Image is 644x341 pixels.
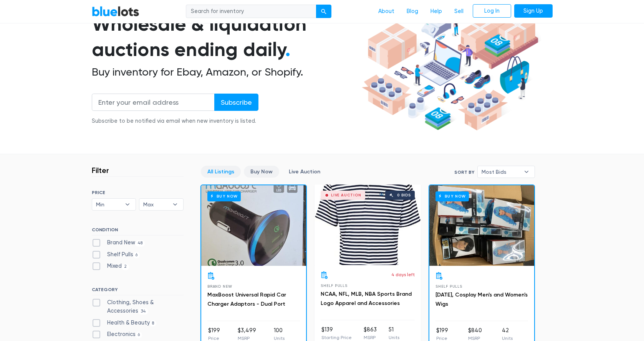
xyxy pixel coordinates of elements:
[138,308,149,315] span: 34
[150,320,157,326] span: 8
[372,4,401,19] a: About
[397,193,411,197] div: 0 bids
[92,250,140,259] label: Shelf Pulls
[136,332,142,338] span: 6
[167,199,183,210] b: ▾
[119,199,136,210] b: ▾
[364,326,377,341] li: $863
[518,166,535,178] b: ▾
[482,166,520,178] span: Most Bids
[424,4,448,19] a: Help
[92,262,129,270] label: Mixed
[391,271,415,278] p: 4 days left
[448,4,470,19] a: Sell
[143,199,169,210] span: Max
[92,239,145,247] label: Brand New
[92,190,184,195] h6: PRICE
[244,166,279,178] a: Buy Now
[389,326,399,341] li: 51
[207,284,232,288] span: Brand New
[285,38,290,61] span: .
[315,185,421,265] a: Live Auction 0 bids
[92,330,142,339] label: Electronics
[207,292,286,307] a: MaxBoost Universal Rapid Car Charger Adaptors - Dual Port
[133,252,140,258] span: 6
[282,166,327,178] a: Live Auction
[321,283,348,288] span: Shelf Pulls
[514,4,553,18] a: Sign Up
[92,66,359,79] h2: Buy inventory for Ebay, Amazon, or Shopify.
[92,227,184,236] h6: CONDITION
[207,191,241,201] h6: Buy Now
[92,319,157,327] label: Health & Beauty
[364,334,377,341] p: MSRP
[92,117,258,125] div: Subscribe to be notified via email when new inventory is listed.
[401,4,424,19] a: Blog
[96,199,121,210] span: Min
[92,298,184,315] label: Clothing, Shoes & Accessories
[331,193,361,197] div: Live Auction
[321,334,352,341] p: Starting Price
[186,5,316,18] input: Search for inventory
[321,291,412,306] a: NCAA, NFL, MLB, NBA Sports Brand Logo Apparel and Accessories
[473,4,511,18] a: Log In
[435,284,462,288] span: Shelf Pulls
[435,191,469,201] h6: Buy Now
[214,94,258,111] input: Subscribe
[454,169,474,176] label: Sort By
[435,292,528,307] a: [DATE], Cosplay Men's and Women's Wigs
[92,94,215,111] input: Enter your email address
[201,185,306,266] a: Buy Now
[122,264,129,270] span: 2
[92,166,109,175] h3: Filter
[92,6,139,17] a: BlueLots
[429,185,534,266] a: Buy Now
[92,12,359,63] h1: Wholesale & liquidation auctions ending daily
[92,287,184,295] h6: CATEGORY
[321,326,352,341] li: $139
[135,240,145,246] span: 48
[389,334,399,341] p: Units
[201,166,241,178] a: All Listings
